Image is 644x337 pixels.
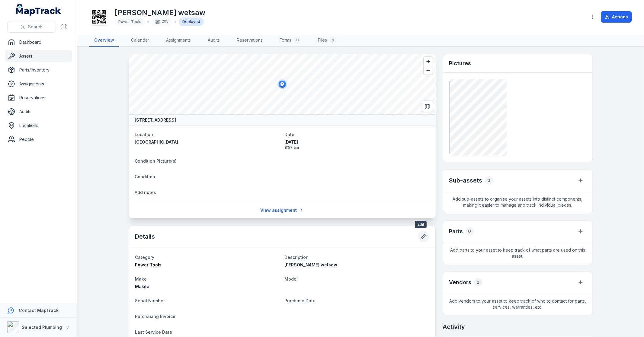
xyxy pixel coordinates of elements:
[135,255,155,260] span: Category
[203,34,225,47] a: Audits
[256,205,308,216] a: View assignment
[329,37,337,44] div: 1
[135,132,153,137] span: Location
[135,276,147,281] span: Make
[118,19,141,24] span: Power Tools
[5,92,72,104] a: Reservations
[285,298,316,303] span: Purchase Date
[16,4,61,16] a: MapTrack
[466,227,474,236] div: 0
[424,66,433,75] button: Zoom out
[485,176,493,185] div: 0
[5,36,72,48] a: Dashboard
[161,34,196,47] a: Assignments
[285,132,295,137] span: Date
[5,50,72,62] a: Assets
[424,57,433,66] button: Zoom in
[449,278,472,287] h3: Vendors
[135,232,155,241] h2: Details
[5,119,72,132] a: Locations
[7,21,56,33] button: Search
[129,54,436,114] canvas: Map
[135,117,176,123] strong: [STREET_ADDRESS]
[135,139,178,145] span: [GEOGRAPHIC_DATA]
[19,308,59,313] strong: Contact MapTrack
[443,323,465,331] h2: Activity
[449,176,482,185] h2: Sub-assets
[135,298,165,303] span: Serial Number
[115,8,205,17] h1: [PERSON_NAME] wetsaw
[89,34,119,47] a: Overview
[313,34,341,47] a: Files1
[294,37,301,44] div: 0
[449,59,471,68] h3: Pictures
[285,262,338,267] span: [PERSON_NAME] wetsaw
[5,106,72,118] a: Audits
[152,17,172,26] div: 205
[5,64,72,76] a: Parts/Inventory
[422,100,433,112] button: Switch to Map View
[135,190,156,195] span: Add notes
[285,139,430,145] span: [DATE]
[285,139,430,150] time: 11/09/2025, 8:57:45 am
[415,221,427,228] span: Edit
[135,329,172,335] span: Last Service Date
[601,11,632,23] button: Actions
[135,262,162,267] span: Power Tools
[285,255,309,260] span: Description
[135,314,176,319] span: Purchasing Invoice
[135,139,280,145] a: [GEOGRAPHIC_DATA]
[135,284,150,289] span: Makita
[443,242,592,264] span: Add parts to your asset to keep track of what parts are used on this asset.
[179,17,204,26] div: Deployed
[232,34,268,47] a: Reservations
[474,278,482,287] div: 0
[5,78,72,90] a: Assignments
[5,133,72,145] a: People
[126,34,154,47] a: Calendar
[135,174,155,179] span: Condition
[285,276,298,281] span: Model
[443,293,592,315] span: Add vendors to your asset to keep track of who to contact for parts, services, warranties, etc.
[28,24,42,30] span: Search
[449,227,463,236] h3: Parts
[22,325,62,330] strong: Selected Plumbing
[285,145,430,150] span: 8:57 am
[135,158,177,164] span: Condition Picture(s)
[275,34,306,47] a: Forms0
[443,191,592,213] span: Add sub-assets to organise your assets into distinct components, making it easier to manage and t...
